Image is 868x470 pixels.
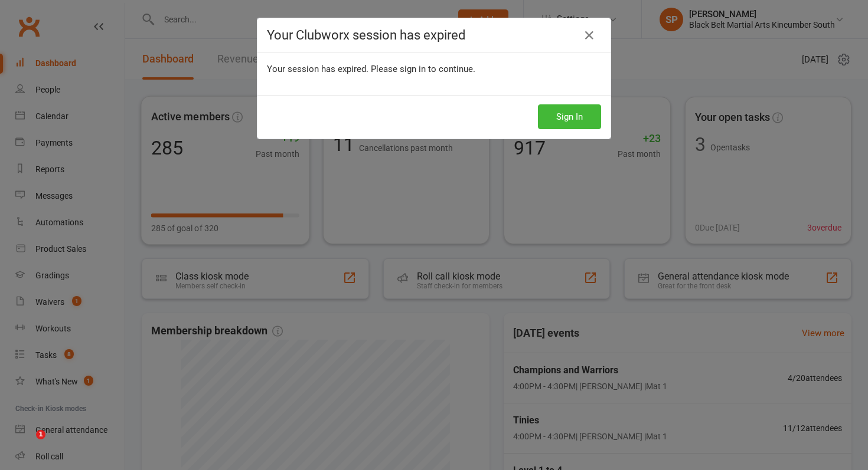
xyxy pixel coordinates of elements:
a: Close [580,26,599,45]
button: Sign In [538,104,601,129]
iframe: Intercom live chat [12,430,40,458]
span: Your session has expired. Please sign in to continue. [267,64,475,74]
span: 1 [36,430,45,439]
h4: Your Clubworx session has expired [267,28,601,42]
